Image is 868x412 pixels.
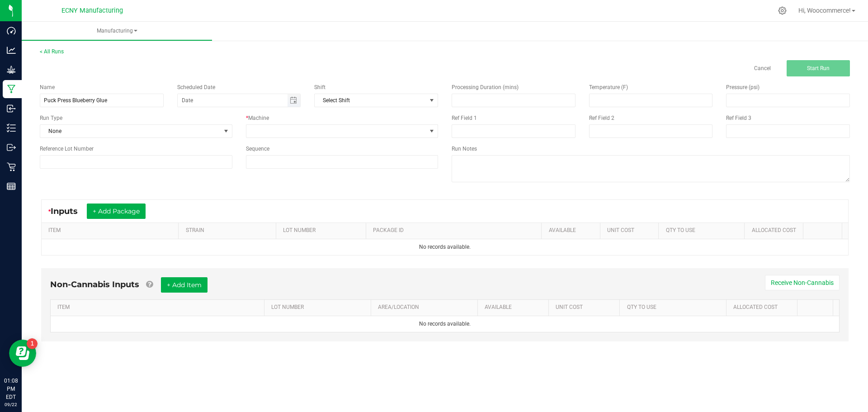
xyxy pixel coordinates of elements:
a: Sortable [810,227,839,234]
td: No records available. [51,316,839,332]
a: Manufacturing [22,22,212,41]
inline-svg: Dashboard [7,26,16,35]
span: Non-Cannabis Inputs [50,279,139,289]
span: Run Notes [452,146,477,152]
a: ITEMSortable [48,227,175,234]
a: STRAINSortable [186,227,273,234]
inline-svg: Grow [7,65,16,74]
span: Toggle calendar [288,94,301,107]
span: NO DATA FOUND [314,94,438,107]
a: Allocated CostSortable [733,304,794,311]
span: Ref Field 1 [452,115,477,121]
span: Hi, Woocommerce! [798,7,851,14]
span: Inputs [51,206,87,216]
span: Temperature (F) [589,84,628,90]
span: Pressure (psi) [726,84,759,90]
p: 01:08 PM EDT [4,377,18,401]
button: Receive Non-Cannabis [765,275,840,290]
a: Add Non-Cannabis items that were also consumed in the run (e.g. gloves and packaging); Also add N... [146,279,153,289]
span: None [40,125,221,137]
span: Processing Duration (mins) [452,84,519,90]
a: QTY TO USESortable [627,304,723,311]
a: QTY TO USESortable [666,227,741,234]
span: ECNY Manufacturing [61,7,123,14]
span: Run Type [40,114,62,122]
p: 09/22 [4,401,18,408]
div: Manage settings [777,6,788,15]
inline-svg: Reports [7,182,16,191]
span: Shift [314,84,325,90]
a: LOT NUMBERSortable [283,227,362,234]
a: Sortable [805,304,830,311]
a: Cancel [754,65,771,72]
button: Start Run [787,60,850,76]
a: LOT NUMBERSortable [271,304,367,311]
td: No records available. [42,239,848,255]
span: Ref Field 3 [726,115,751,121]
iframe: Resource center [9,340,36,367]
inline-svg: Retail [7,162,16,171]
a: AVAILABLESortable [549,227,597,234]
inline-svg: Inbound [7,104,16,113]
inline-svg: Analytics [7,46,16,55]
span: Select Shift [315,94,426,107]
span: Ref Field 2 [589,115,614,121]
inline-svg: Inventory [7,123,16,133]
inline-svg: Manufacturing [7,85,16,94]
a: Unit CostSortable [607,227,655,234]
a: ITEMSortable [57,304,260,311]
span: Name [40,84,55,90]
span: Start Run [807,65,830,71]
a: PACKAGE IDSortable [373,227,538,234]
button: + Add Package [87,204,146,219]
a: < All Runs [40,48,64,55]
iframe: Resource center unread badge [27,338,38,349]
a: Allocated CostSortable [752,227,800,234]
span: Scheduled Date [177,84,215,90]
span: Manufacturing [22,27,212,35]
span: Sequence [246,146,269,152]
inline-svg: Outbound [7,143,16,152]
button: + Add Item [161,277,208,293]
a: Unit CostSortable [556,304,616,311]
span: Machine [248,115,269,121]
a: AREA/LOCATIONSortable [378,304,474,311]
input: Date [178,94,288,107]
span: Reference Lot Number [40,146,94,152]
a: AVAILABLESortable [485,304,545,311]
